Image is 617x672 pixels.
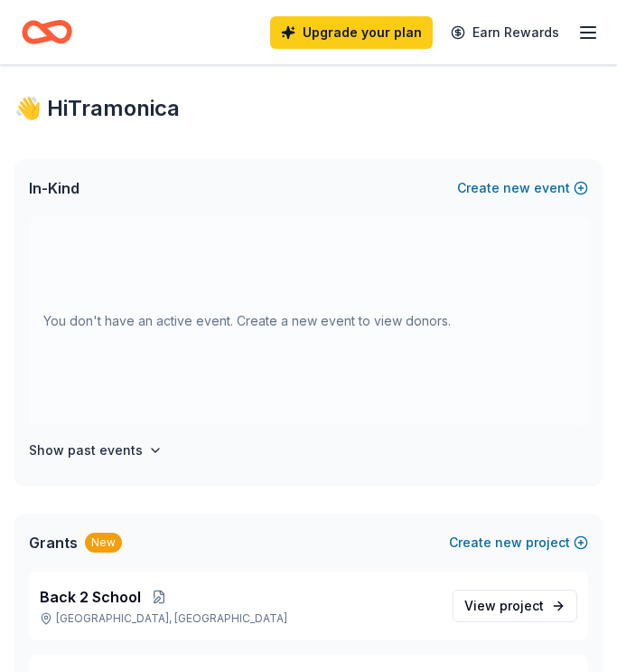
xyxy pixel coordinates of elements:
[449,532,588,554] button: Createnewproject
[29,177,79,199] span: In-Kind
[464,595,544,617] span: View
[453,590,577,622] a: View project
[14,94,603,123] div: 👋 Hi Tramonica
[29,440,143,461] h4: Show past events
[457,177,588,199] button: Createnewevent
[22,11,72,53] a: Home
[503,177,530,199] span: new
[40,611,438,626] p: [GEOGRAPHIC_DATA], [GEOGRAPHIC_DATA]
[495,532,522,554] span: new
[85,533,122,553] div: New
[270,16,433,49] a: Upgrade your plan
[440,16,570,49] a: Earn Rewards
[500,598,544,613] span: project
[29,440,163,461] button: Show past events
[40,586,141,608] span: Back 2 School
[29,217,588,425] div: You don't have an active event. Create a new event to view donors.
[29,532,78,554] span: Grants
